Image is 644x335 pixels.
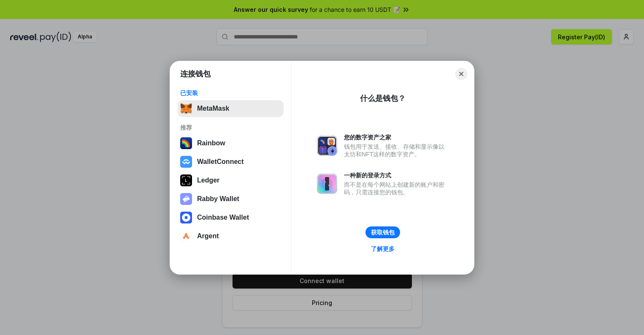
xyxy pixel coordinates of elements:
div: 获取钱包 [371,229,395,236]
button: Rainbow [178,135,284,152]
div: 已安装 [180,89,281,97]
div: 什么是钱包？ [360,93,406,103]
img: svg+xml,%3Csvg%20xmlns%3D%22http%3A%2F%2Fwww.w3.org%2F2000%2Fsvg%22%20fill%3D%22none%22%20viewBox... [180,193,192,205]
div: Argent [197,232,219,240]
div: 一种新的登录方式 [344,172,449,179]
button: Argent [178,228,284,245]
button: Rabby Wallet [178,191,284,207]
div: 钱包用于发送、接收、存储和显示像以太坊和NFT这样的数字资产。 [344,143,449,158]
div: MetaMask [197,105,229,112]
button: Close [455,68,467,80]
button: Ledger [178,172,284,189]
div: 推荐 [180,124,281,131]
img: svg+xml,%3Csvg%20width%3D%2228%22%20height%3D%2228%22%20viewBox%3D%220%200%2028%2028%22%20fill%3D... [180,230,192,242]
div: 您的数字资产之家 [344,133,449,141]
img: svg+xml,%3Csvg%20width%3D%2228%22%20height%3D%2228%22%20viewBox%3D%220%200%2028%2028%22%20fill%3D... [180,156,192,168]
div: Rainbow [197,139,225,147]
img: svg+xml,%3Csvg%20xmlns%3D%22http%3A%2F%2Fwww.w3.org%2F2000%2Fsvg%22%20fill%3D%22none%22%20viewBox... [317,174,337,194]
button: WalletConnect [178,153,284,170]
img: svg+xml,%3Csvg%20width%3D%2228%22%20height%3D%2228%22%20viewBox%3D%220%200%2028%2028%22%20fill%3D... [180,212,192,223]
div: Coinbase Wallet [197,214,249,221]
div: WalletConnect [197,158,244,166]
img: svg+xml,%3Csvg%20xmlns%3D%22http%3A%2F%2Fwww.w3.org%2F2000%2Fsvg%22%20fill%3D%22none%22%20viewBox... [317,136,337,156]
img: svg+xml,%3Csvg%20fill%3D%22none%22%20height%3D%2233%22%20viewBox%3D%220%200%2035%2033%22%20width%... [180,103,192,114]
a: 了解更多 [366,243,400,254]
button: Coinbase Wallet [178,209,284,226]
button: 获取钱包 [365,226,400,238]
img: svg+xml,%3Csvg%20width%3D%22120%22%20height%3D%22120%22%20viewBox%3D%220%200%20120%20120%22%20fil... [180,137,192,149]
img: svg+xml,%3Csvg%20xmlns%3D%22http%3A%2F%2Fwww.w3.org%2F2000%2Fsvg%22%20width%3D%2228%22%20height%3... [180,174,192,186]
div: 了解更多 [371,245,395,253]
div: Ledger [197,177,219,184]
h1: 连接钱包 [180,69,211,79]
div: 而不是在每个网站上创建新的账户和密码，只需连接您的钱包。 [344,181,449,196]
div: Rabby Wallet [197,195,239,203]
button: MetaMask [178,100,284,117]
